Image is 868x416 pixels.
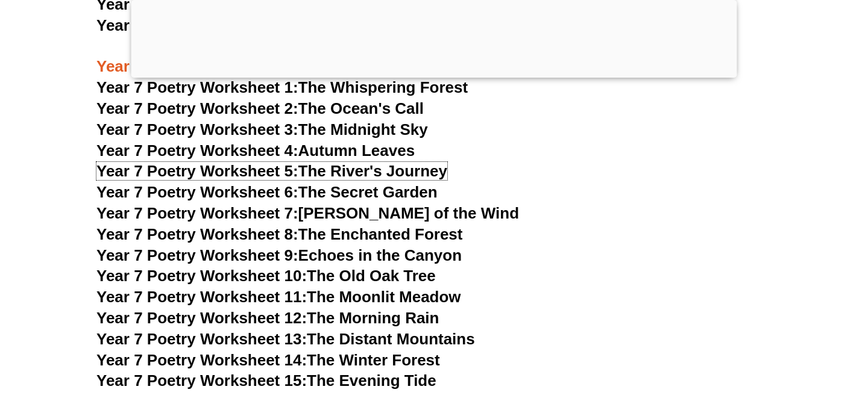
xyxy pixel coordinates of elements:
[96,183,298,201] span: Year 7 Poetry Worksheet 6:
[96,371,436,390] a: Year 7 Poetry Worksheet 15:The Evening Tide
[96,371,307,390] span: Year 7 Poetry Worksheet 15:
[96,225,298,243] span: Year 7 Poetry Worksheet 8:
[96,309,439,327] a: Year 7 Poetry Worksheet 12:The Morning Rain
[96,246,298,264] span: Year 7 Poetry Worksheet 9:
[96,204,298,222] span: Year 7 Poetry Worksheet 7:
[96,78,468,96] a: Year 7 Poetry Worksheet 1:The Whispering Forest
[96,162,298,180] span: Year 7 Poetry Worksheet 5:
[96,16,254,34] span: Year 6 Worksheet 25:
[96,330,475,348] a: Year 7 Poetry Worksheet 13:The Distant Mountains
[96,99,298,117] span: Year 7 Poetry Worksheet 2:
[96,267,307,285] span: Year 7 Poetry Worksheet 10:
[96,288,461,306] a: Year 7 Poetry Worksheet 11:The Moonlit Meadow
[661,280,868,416] iframe: Chat Widget
[96,99,424,117] a: Year 7 Poetry Worksheet 2:The Ocean's Call
[96,16,574,34] a: Year 6 Worksheet 25:Using Direct and Indirect Quotes in Writing
[96,330,307,348] span: Year 7 Poetry Worksheet 13:
[96,37,772,78] h3: Year 7 English Worksheets
[96,288,307,306] span: Year 7 Poetry Worksheet 11:
[96,120,298,138] span: Year 7 Poetry Worksheet 3:
[96,204,519,222] a: Year 7 Poetry Worksheet 7:[PERSON_NAME] of the Wind
[96,351,307,369] span: Year 7 Poetry Worksheet 14:
[96,225,462,243] a: Year 7 Poetry Worksheet 8:The Enchanted Forest
[96,78,298,96] span: Year 7 Poetry Worksheet 1:
[96,351,440,369] a: Year 7 Poetry Worksheet 14:The Winter Forest
[96,309,307,327] span: Year 7 Poetry Worksheet 12:
[96,267,436,285] a: Year 7 Poetry Worksheet 10:The Old Oak Tree
[96,141,298,160] span: Year 7 Poetry Worksheet 4:
[96,183,438,201] a: Year 7 Poetry Worksheet 6:The Secret Garden
[96,162,447,180] a: Year 7 Poetry Worksheet 5:The River's Journey
[96,120,428,138] a: Year 7 Poetry Worksheet 3:The Midnight Sky
[96,141,415,160] a: Year 7 Poetry Worksheet 4:Autumn Leaves
[96,246,462,264] a: Year 7 Poetry Worksheet 9:Echoes in the Canyon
